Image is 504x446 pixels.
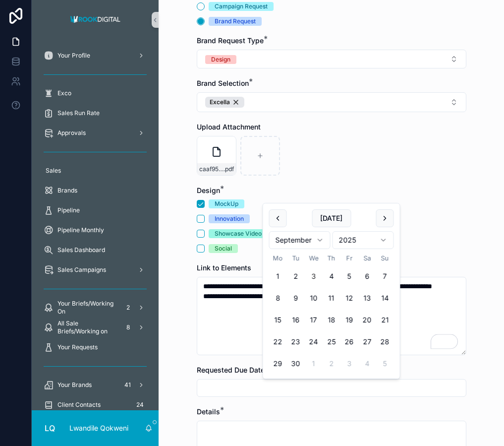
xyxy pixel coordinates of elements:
[197,50,466,68] button: Select Button
[57,226,104,234] span: Pipeline Monthly
[305,253,323,263] th: Wednesday
[376,333,394,351] button: Sunday, 28 September 2025
[46,167,61,175] span: Sales
[305,355,323,373] button: Wednesday, 1 October 2025
[215,229,262,238] div: Showcase Video
[358,289,376,307] button: Saturday, 13 September 2025
[122,302,134,314] div: 2
[215,214,244,223] div: Innovation
[57,109,100,117] span: Sales Run Rate
[376,253,394,263] th: Sunday
[215,199,238,208] div: MockUp
[38,84,153,102] a: Exco
[197,263,251,272] span: Link to Elements
[121,379,134,391] div: 41
[323,253,340,263] th: Thursday
[376,311,394,329] button: Sunday, 21 September 2025
[38,221,153,239] a: Pipeline Monthly
[376,355,394,373] button: Sunday, 5 October 2025
[57,319,118,335] span: All Sale Briefs/Working on
[38,182,153,199] a: Brands
[358,253,376,263] th: Saturday
[287,267,305,285] button: Tuesday, 2 September 2025
[57,206,80,214] span: Pipeline
[215,17,256,26] div: Brand Request
[340,311,358,329] button: Friday, 19 September 2025
[57,300,118,316] span: Your Briefs/Working On
[197,277,466,355] textarea: To enrich screen reader interactions, please activate Accessibility in Grammarly extension settings
[323,333,340,351] button: Thursday, 25 September 2025
[57,266,106,274] span: Sales Campaigns
[215,2,268,11] div: Campaign Request
[358,267,376,285] button: Saturday, 6 September 2025
[69,423,128,433] p: Lwandile Qokweni
[57,381,92,389] span: Your Brands
[197,186,220,194] span: Design
[38,261,153,279] a: Sales Campaigns
[287,355,305,373] button: Tuesday, 30 September 2025
[358,333,376,351] button: Saturday, 27 September 2025
[287,253,305,263] th: Tuesday
[269,267,287,285] button: Monday, 1 September 2025
[215,244,232,253] div: Social
[224,165,234,173] span: .pdf
[197,92,466,112] button: Select Button
[305,289,323,307] button: Wednesday, 10 September 2025
[38,104,153,122] a: Sales Run Rate
[38,47,153,64] a: Your Profile
[340,253,358,263] th: Friday
[305,333,323,351] button: Wednesday, 24 September 2025
[38,299,153,317] a: Your Briefs/Working On2
[376,267,394,285] button: Sunday, 7 September 2025
[57,246,105,254] span: Sales Dashboard
[122,321,134,333] div: 8
[323,289,340,307] button: Thursday, 11 September 2025
[358,355,376,373] button: Saturday, 4 October 2025
[197,407,220,416] span: Details
[197,123,261,131] span: Upload Attachment
[38,124,153,142] a: Approvals
[340,267,358,285] button: Friday, 5 September 2025
[358,311,376,329] button: Saturday, 20 September 2025
[38,338,153,356] a: Your Requests
[57,401,101,409] span: Client Contacts
[312,209,351,227] button: [DATE]
[38,162,153,180] a: Sales
[269,355,287,373] button: Monday, 29 September 2025
[38,201,153,219] a: Pipeline
[38,396,153,414] a: Client Contacts24
[32,40,159,410] div: scrollable content
[323,355,340,373] button: Thursday, 2 October 2025
[269,289,287,307] button: Monday, 8 September 2025
[197,366,265,374] span: Requested Due Date
[38,241,153,259] a: Sales Dashboard
[305,311,323,329] button: Wednesday, 17 September 2025
[287,333,305,351] button: Tuesday, 23 September 2025
[323,311,340,329] button: Thursday, 18 September 2025
[57,343,98,351] span: Your Requests
[57,129,86,137] span: Approvals
[133,399,147,411] div: 24
[67,12,123,28] img: App logo
[38,319,153,336] a: All Sale Briefs/Working on8
[287,289,305,307] button: Tuesday, 9 September 2025
[323,267,340,285] button: Thursday, 4 September 2025
[340,333,358,351] button: Friday, 26 September 2025
[340,289,358,307] button: Friday, 12 September 2025
[57,187,77,194] span: Brands
[45,422,55,434] span: LQ
[211,55,230,64] div: Design
[340,355,358,373] button: Friday, 3 October 2025
[210,98,230,106] span: Excella
[287,311,305,329] button: Tuesday, 16 September 2025
[205,97,244,108] button: Unselect 1224
[269,333,287,351] button: Monday, 22 September 2025
[199,165,224,173] span: caaf9571-35c2-45c2-9813-412eb1caedc2 (1)
[269,253,287,263] th: Monday
[197,79,249,87] span: Brand Selection
[269,253,394,373] table: September 2025
[376,289,394,307] button: Sunday, 14 September 2025
[197,36,264,45] span: Brand Request Type
[305,267,323,285] button: Today, Wednesday, 3 September 2025
[269,311,287,329] button: Monday, 15 September 2025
